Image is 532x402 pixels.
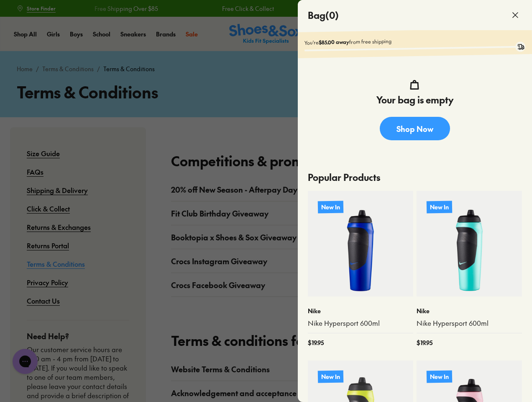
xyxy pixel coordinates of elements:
p: New In [318,370,343,383]
h4: Your bag is empty [376,93,453,107]
p: New In [427,370,452,383]
p: New In [318,201,343,213]
a: Nike Hypersport 600ml [417,319,522,328]
button: Open gorgias live chat [4,3,29,28]
p: Popular Products [308,164,522,191]
p: New In [427,201,452,213]
b: $85.00 away [319,39,349,46]
h4: Bag ( 0 ) [308,8,339,22]
p: Nike [308,307,413,315]
p: You're from free shipping [304,35,525,46]
a: Nike Hypersport 600ml [308,319,413,328]
a: New In [308,191,413,296]
span: $ 19.95 [308,338,324,347]
p: Nike [417,307,522,315]
a: New In [417,191,522,296]
a: Shop Now [380,117,450,140]
span: $ 19.95 [417,338,432,347]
